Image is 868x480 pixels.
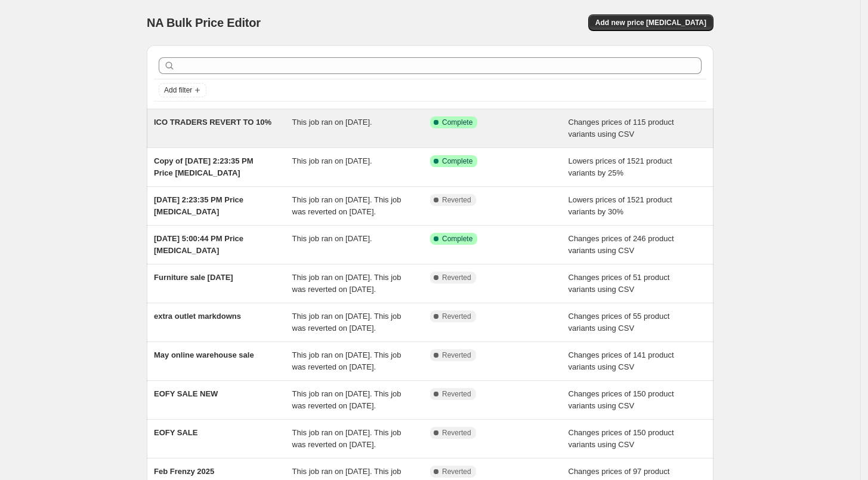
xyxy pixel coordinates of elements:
button: Add new price [MEDICAL_DATA] [588,14,713,31]
span: NA Bulk Price Editor [147,16,261,29]
span: Lowers prices of 1521 product variants by 25% [569,156,672,177]
span: [DATE] 2:23:35 PM Price [MEDICAL_DATA] [154,195,243,216]
span: This job ran on [DATE]. This job was reverted on [DATE]. [292,428,401,449]
button: Add filter [159,83,206,97]
span: This job ran on [DATE]. This job was reverted on [DATE]. [292,389,401,410]
span: Furniture sale [DATE] [154,273,233,282]
span: Reverted [442,195,471,205]
span: This job ran on [DATE]. This job was reverted on [DATE]. [292,350,401,371]
span: Complete [442,156,472,166]
span: Changes prices of 141 product variants using CSV [569,350,674,371]
span: ICO TRADERS REVERT TO 10% [154,118,271,127]
span: Lowers prices of 1521 product variants by 30% [569,195,672,216]
span: extra outlet markdowns [154,312,241,321]
span: This job ran on [DATE]. [292,118,372,127]
span: Changes prices of 246 product variants using CSV [569,234,674,255]
span: May online warehouse sale [154,350,254,359]
span: Add new price [MEDICAL_DATA] [595,18,706,27]
span: Reverted [442,467,471,476]
span: Reverted [442,350,471,360]
span: [DATE] 5:00:44 PM Price [MEDICAL_DATA] [154,234,243,255]
span: Changes prices of 51 product variants using CSV [569,273,670,294]
span: This job ran on [DATE]. [292,156,372,165]
span: Complete [442,118,472,127]
span: Reverted [442,428,471,438]
span: EOFY SALE [154,428,197,437]
span: Changes prices of 150 product variants using CSV [569,389,674,410]
span: This job ran on [DATE]. This job was reverted on [DATE]. [292,312,401,333]
span: Add filter [164,85,192,95]
span: Changes prices of 115 product variants using CSV [569,118,674,139]
span: EOFY SALE NEW [154,389,218,398]
span: Complete [442,234,472,244]
span: Feb Frenzy 2025 [154,467,214,476]
span: This job ran on [DATE]. [292,234,372,243]
span: This job ran on [DATE]. This job was reverted on [DATE]. [292,273,401,294]
span: Changes prices of 55 product variants using CSV [569,312,670,333]
span: Reverted [442,389,471,399]
span: Changes prices of 150 product variants using CSV [569,428,674,449]
span: Reverted [442,312,471,321]
span: This job ran on [DATE]. This job was reverted on [DATE]. [292,195,401,216]
span: Copy of [DATE] 2:23:35 PM Price [MEDICAL_DATA] [154,156,254,177]
span: Reverted [442,273,471,282]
